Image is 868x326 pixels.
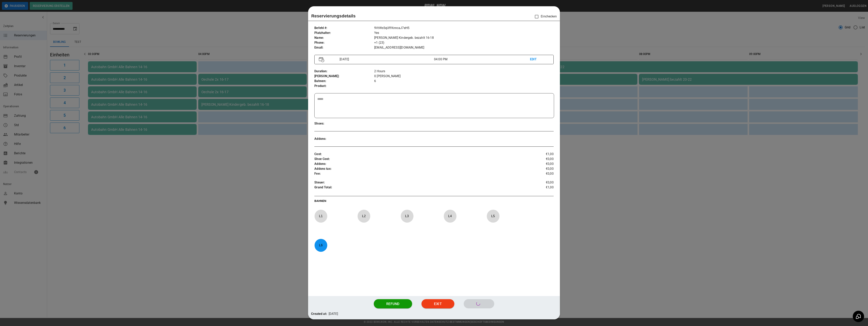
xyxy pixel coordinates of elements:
[314,84,374,88] p: Product :
[514,171,554,176] p: €0,00
[319,57,324,62] img: Vector
[357,211,370,221] p: L 2
[314,79,374,84] p: Bahnen :
[514,152,554,157] p: €1,00
[374,69,554,74] p: 2 Hours
[314,211,327,221] p: L 1
[314,74,374,79] p: [PERSON_NAME] :
[514,166,554,171] p: €0,00
[314,40,374,45] p: Phone :
[314,35,374,40] p: Name :
[314,152,514,157] p: Cost :
[421,299,454,309] button: Exit
[434,57,530,62] p: 04:00 PM
[314,136,374,141] p: Addons :
[314,31,374,35] p: Platzhalter :
[338,57,434,62] p: [DATE]
[533,13,557,21] p: Einchecken
[314,45,374,50] p: Email :
[311,312,327,316] p: Created at:
[374,299,412,309] button: Refund
[374,40,554,45] p: +1 (23)
[311,13,356,19] p: Reservierungsdetails
[314,180,514,185] p: Steuer :
[314,121,374,126] p: Shoes :
[374,35,554,40] p: [PERSON_NAME] Kindergeb. bezahlt 16-18
[314,157,514,162] p: Shoe Cost :
[444,211,456,221] p: L 4
[401,211,413,221] p: L 3
[374,74,554,79] p: 0 [PERSON_NAME]
[329,312,338,316] p: [DATE]
[314,162,514,166] p: Addons :
[514,185,554,191] p: €1,00
[314,26,374,31] p: Befehl # :
[514,157,554,162] p: €0,00
[314,171,514,176] p: Fee :
[314,185,514,191] p: Grand Total :
[530,57,549,62] p: EDIT
[487,211,499,221] p: L 5
[314,69,374,74] p: Duration :
[514,180,554,185] p: €0,00
[374,45,554,50] p: [EMAIL_ADDRESS][DOMAIN_NAME]
[374,26,554,31] p: 9VtWs5qUffKnncaJ7eH5
[514,162,554,166] p: €0,00
[314,166,514,171] p: Addons tax :
[314,241,327,250] p: L 6
[314,199,554,204] p: BAHNEN
[374,79,554,84] p: 6
[374,31,554,35] p: Yes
